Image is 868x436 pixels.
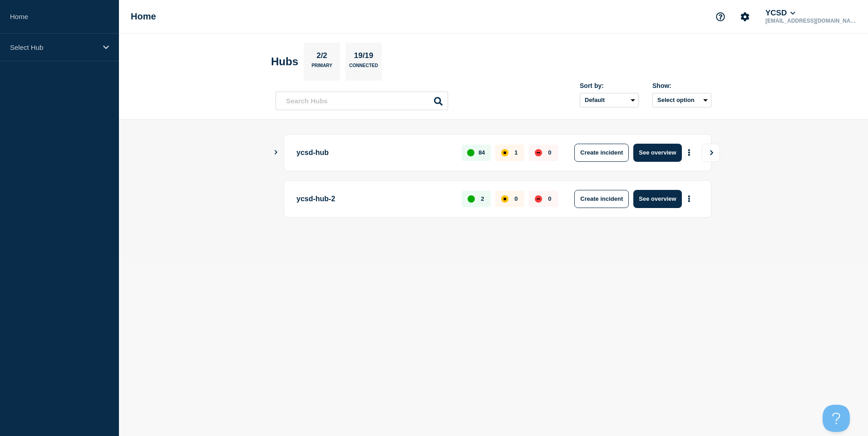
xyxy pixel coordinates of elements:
[652,82,711,89] div: Show:
[514,149,518,156] p: 1
[274,149,278,156] button: Show Connected Hubs
[574,144,629,162] button: Create incident
[296,190,451,208] p: ycsd-hub-2
[131,11,156,22] h1: Home
[481,195,484,202] p: 2
[478,149,485,156] p: 84
[764,18,858,24] p: [EMAIL_ADDRESS][DOMAIN_NAME]
[735,7,755,26] button: Account settings
[764,9,797,18] button: YCSD
[271,55,298,68] h2: Hubs
[467,149,474,156] div: up
[535,195,542,203] div: down
[683,144,695,161] button: More actions
[652,93,711,107] button: Select option
[711,7,730,26] button: Support
[349,63,378,73] p: Connected
[535,149,542,156] div: down
[580,82,639,89] div: Sort by:
[580,93,639,107] select: Sort by
[633,144,681,162] button: See overview
[514,195,518,202] p: 0
[501,149,508,156] div: affected
[633,190,681,208] button: See overview
[276,92,448,110] input: Search Hubs
[548,195,551,202] p: 0
[501,195,508,203] div: affected
[296,144,451,162] p: ycsd-hub
[10,44,97,51] p: Select Hub
[350,51,377,63] p: 19/19
[548,149,551,156] p: 0
[702,144,720,162] button: View
[574,190,629,208] button: Create incident
[683,190,695,207] button: More actions
[823,405,850,432] iframe: Help Scout Beacon - Open
[313,51,331,63] p: 2/2
[311,63,332,73] p: Primary
[468,195,475,203] div: up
